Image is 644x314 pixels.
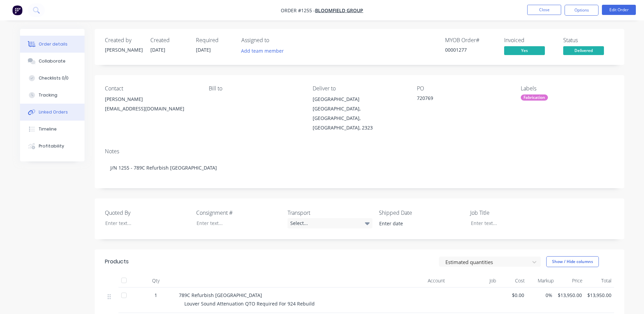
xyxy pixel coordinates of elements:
button: Collaborate [20,53,85,70]
div: Created [150,37,188,43]
label: Job Title [470,209,555,217]
button: Tracking [20,87,85,104]
div: MYOB Order # [445,37,496,43]
button: Show / Hide columns [546,256,599,267]
span: [DATE] [196,47,211,53]
label: Transport [288,209,372,217]
div: Invoiced [504,37,555,43]
label: Consignment # [196,209,281,217]
button: Order details [20,36,85,53]
div: Collaborate [39,58,66,64]
button: Edit Order [602,5,636,15]
div: Cost [499,274,528,287]
span: $0.00 [501,292,524,299]
div: Linked Orders [39,109,68,115]
div: 00001277 [445,46,496,53]
div: Job [448,274,499,287]
span: $13,950.00 [558,292,582,299]
div: Select... [288,218,372,228]
div: PO [417,85,510,92]
span: 0% [530,292,552,299]
div: Fabrication [521,94,548,101]
button: Timeline [20,121,85,138]
button: Add team member [237,46,287,55]
input: Enter date [374,219,459,229]
div: Deliver to [313,85,406,92]
div: [PERSON_NAME][EMAIL_ADDRESS][DOMAIN_NAME] [105,94,198,116]
div: Required [196,37,233,43]
div: [PERSON_NAME] [105,46,142,53]
button: Delivered [563,46,604,56]
div: J/N 1255 - 789C Refurbish [GEOGRAPHIC_DATA] [105,157,614,178]
button: Options [565,5,599,16]
div: Status [563,37,614,43]
div: [GEOGRAPHIC_DATA] [313,94,406,104]
a: Bloomfield Group [315,7,363,14]
div: Products [105,258,129,266]
div: [EMAIL_ADDRESS][DOMAIN_NAME] [105,104,198,114]
button: Close [527,5,561,15]
div: Labels [521,85,614,92]
button: Linked Orders [20,104,85,121]
span: $13,950.00 [587,292,611,299]
span: Louver Sound Attenuation QTO Required For 924 Rebuild [184,300,315,307]
div: Contact [105,85,198,92]
div: [GEOGRAPHIC_DATA], [GEOGRAPHIC_DATA], [GEOGRAPHIC_DATA], 2323 [313,104,406,133]
div: Timeline [39,126,57,132]
div: Total [585,274,614,287]
div: Checklists 0/0 [39,75,69,81]
div: Order details [39,41,68,47]
span: [DATE] [150,47,165,53]
div: Tracking [39,92,57,98]
div: Qty [135,274,176,287]
div: Assigned to [241,37,309,43]
div: Created by [105,37,142,43]
div: [GEOGRAPHIC_DATA][GEOGRAPHIC_DATA], [GEOGRAPHIC_DATA], [GEOGRAPHIC_DATA], 2323 [313,94,406,133]
button: Add team member [241,46,288,55]
div: Profitability [39,143,64,149]
span: 789C Refurbish [GEOGRAPHIC_DATA] [179,292,262,298]
div: 720769 [417,94,502,104]
div: [PERSON_NAME] [105,94,198,104]
div: Bill to [209,85,302,92]
label: Shipped Date [379,209,464,217]
button: Checklists 0/0 [20,70,85,87]
span: Yes [504,46,545,55]
span: Order #1255 - [281,7,315,14]
span: Delivered [563,46,604,55]
img: Factory [12,5,22,15]
div: Notes [105,148,614,155]
button: Profitability [20,138,85,155]
div: Price [556,274,585,287]
label: Quoted By [105,209,190,217]
div: Markup [528,274,556,287]
span: 1 [154,292,157,299]
div: Account [380,274,448,287]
